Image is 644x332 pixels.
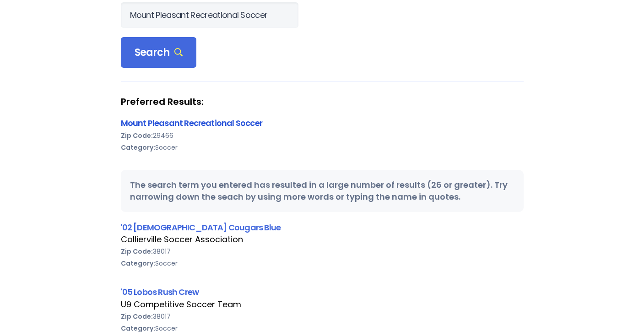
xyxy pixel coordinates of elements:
[121,286,199,298] a: '05 Lobos Rush Crew
[121,143,155,152] b: Category:
[121,299,524,310] div: U9 Competitive Soccer Team
[121,131,153,140] b: Zip Code:
[121,257,524,269] div: Soccer
[121,234,524,245] div: Collierville Soccer Association
[121,170,524,212] div: The search term you entered has resulted in a large number of results (26 or greater). Try narrow...
[121,312,153,321] b: Zip Code:
[121,142,524,153] div: Soccer
[121,286,524,298] div: '05 Lobos Rush Crew
[121,221,524,234] div: '02 [DEMOGRAPHIC_DATA] Cougars Blue
[135,46,183,59] span: Search
[121,37,197,68] div: Search
[121,117,262,129] a: Mount Pleasant Recreational Soccer
[121,259,155,268] b: Category:
[121,130,524,142] div: 29466
[121,247,153,256] b: Zip Code:
[121,117,524,129] div: Mount Pleasant Recreational Soccer
[121,245,524,257] div: 38017
[121,96,524,108] strong: Preferred Results:
[121,310,524,322] div: 38017
[121,2,298,28] input: Search Orgs…
[121,222,281,233] a: '02 [DEMOGRAPHIC_DATA] Cougars Blue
